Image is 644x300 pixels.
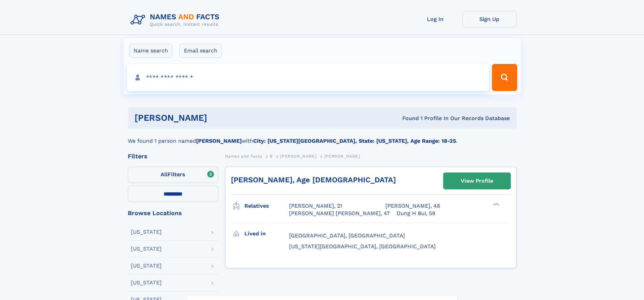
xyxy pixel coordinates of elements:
span: [US_STATE][GEOGRAPHIC_DATA], [GEOGRAPHIC_DATA] [289,243,436,250]
h3: Lived in [244,228,289,239]
button: Search Button [492,64,517,91]
div: Browse Locations [128,210,218,216]
span: [GEOGRAPHIC_DATA], [GEOGRAPHIC_DATA] [289,232,405,239]
a: [PERSON_NAME], Age [DEMOGRAPHIC_DATA] [231,176,396,184]
div: View Profile [461,173,493,189]
span: B [270,154,273,159]
div: [US_STATE] [131,263,162,269]
label: Email search [180,44,222,58]
label: Name search [129,44,172,58]
div: Found 1 Profile In Our Records Database [305,115,510,122]
h1: [PERSON_NAME] [135,114,305,122]
a: Dung H Bui, 59 [397,210,435,217]
a: [PERSON_NAME] [280,152,316,160]
a: Log In [408,11,462,27]
div: [US_STATE] [131,229,162,235]
a: [PERSON_NAME] [PERSON_NAME], 47 [289,210,390,217]
div: We found 1 person named with . [128,129,517,145]
div: Filters [128,153,218,159]
a: Sign Up [462,11,517,27]
b: City: [US_STATE][GEOGRAPHIC_DATA], State: [US_STATE], Age Range: 18-25 [253,138,456,144]
h3: Relatives [244,200,289,212]
span: All [161,171,168,178]
div: [US_STATE] [131,246,162,252]
a: View Profile [444,173,510,189]
b: [PERSON_NAME] [196,138,242,144]
a: Names and Facts [225,152,262,160]
img: Logo Names and Facts [128,11,225,29]
label: Filters [128,167,218,183]
input: search input [127,64,489,91]
span: [PERSON_NAME] [324,154,360,159]
div: ❯ [492,202,500,207]
a: [PERSON_NAME], 48 [385,202,440,210]
a: B [270,152,273,160]
div: [US_STATE] [131,280,162,285]
a: [PERSON_NAME], 21 [289,202,342,210]
span: [PERSON_NAME] [280,154,316,159]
